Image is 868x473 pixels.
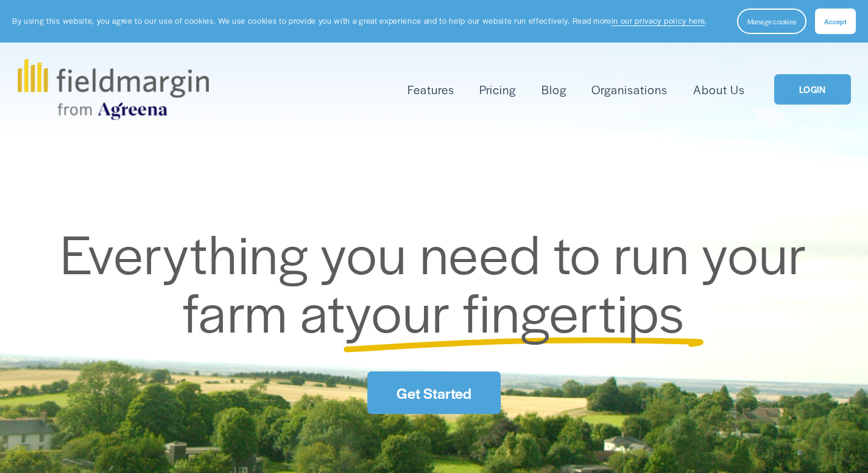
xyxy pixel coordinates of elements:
[367,371,501,414] a: Get Started
[408,81,454,98] span: Features
[542,80,566,100] a: Blog
[747,16,796,26] span: Manage cookies
[408,80,454,100] a: folder dropdown
[815,9,856,34] button: Accept
[693,80,745,100] a: About Us
[591,80,668,100] a: Organisations
[479,80,516,100] a: Pricing
[12,15,707,27] p: By using this website, you agree to our use of cookies. We use cookies to provide you with a grea...
[18,59,209,120] img: fieldmargin.com
[737,9,806,34] button: Manage cookies
[612,15,705,26] a: in our privacy policy here
[60,214,819,348] span: Everything you need to run your farm at
[774,74,850,105] a: LOGIN
[345,272,685,348] span: your fingertips
[824,16,847,26] span: Accept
